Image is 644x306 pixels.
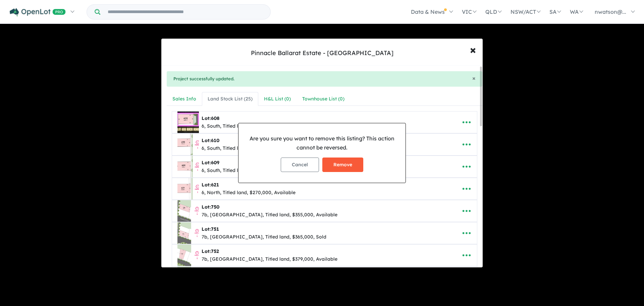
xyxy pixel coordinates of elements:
p: Are you sure you want to remove this listing? This action cannot be reversed. [244,134,400,152]
img: Openlot PRO Logo White [10,8,66,16]
span: nwatson@... [595,8,626,15]
button: Cancel [281,158,319,172]
input: Try estate name, suburb, builder or developer [102,5,269,19]
button: Remove [322,158,363,172]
